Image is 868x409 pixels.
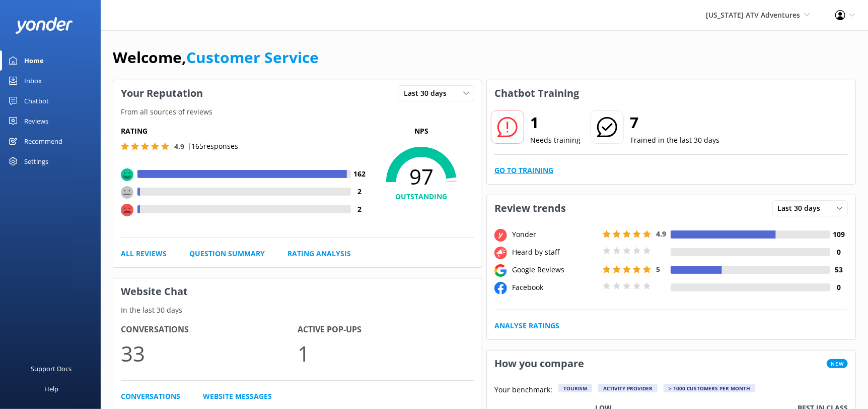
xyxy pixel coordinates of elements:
div: Chatbot [24,91,49,111]
span: 97 [369,164,474,189]
h3: How you compare [487,350,592,377]
p: | 165 responses [187,141,238,152]
p: Needs training [530,135,581,146]
div: Help [44,379,58,399]
span: New [827,359,848,368]
h4: 109 [830,229,848,240]
span: Last 30 days [404,88,453,99]
p: Your benchmark: [494,384,552,396]
span: 5 [656,264,660,274]
p: From all sources of reviews [113,106,482,118]
span: Last 30 days [777,203,826,214]
div: > 1000 customers per month [664,384,755,392]
p: 1 [298,336,474,370]
a: Website Messages [203,391,272,402]
p: 33 [121,336,298,370]
div: Support Docs [31,359,72,379]
h4: 0 [830,247,848,258]
div: Recommend [24,131,62,151]
div: Inbox [24,71,42,91]
div: Tourism [558,384,592,392]
a: Conversations [121,391,180,402]
h5: Rating [121,126,369,137]
h4: 53 [830,264,848,275]
h2: 1 [530,110,581,135]
img: yonder-white-logo.png [15,17,73,34]
h4: 2 [351,204,369,215]
h4: 162 [351,168,369,180]
div: Reviews [24,111,48,131]
a: Analyse Ratings [494,320,559,331]
span: 4.9 [656,229,666,239]
p: NPS [369,126,474,137]
div: Activity Provider [598,384,658,392]
div: Yonder [510,229,600,240]
a: Go to Training [494,165,553,176]
a: All Reviews [121,248,167,259]
p: Trained in the last 30 days [630,135,719,146]
h4: Conversations [121,323,298,336]
h1: Welcome, [113,45,319,70]
h4: 0 [830,282,848,293]
h4: 2 [351,186,369,197]
div: Facebook [510,282,600,293]
h2: 7 [630,110,719,135]
h3: Chatbot Training [487,80,587,106]
div: Home [24,50,44,71]
a: Rating Analysis [287,248,351,259]
h3: Website Chat [113,278,482,305]
h3: Your Reputation [113,80,210,106]
div: Google Reviews [510,264,600,275]
p: In the last 30 days [113,305,482,316]
span: [US_STATE] ATV Adventures [706,10,800,20]
div: Settings [24,151,48,171]
h4: OUTSTANDING [369,191,474,202]
div: Heard by staff [510,247,600,258]
h3: Review trends [487,195,573,221]
a: Question Summary [189,248,265,259]
a: Customer Service [186,47,319,68]
span: 4.9 [174,142,184,151]
h4: Active Pop-ups [298,323,474,336]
